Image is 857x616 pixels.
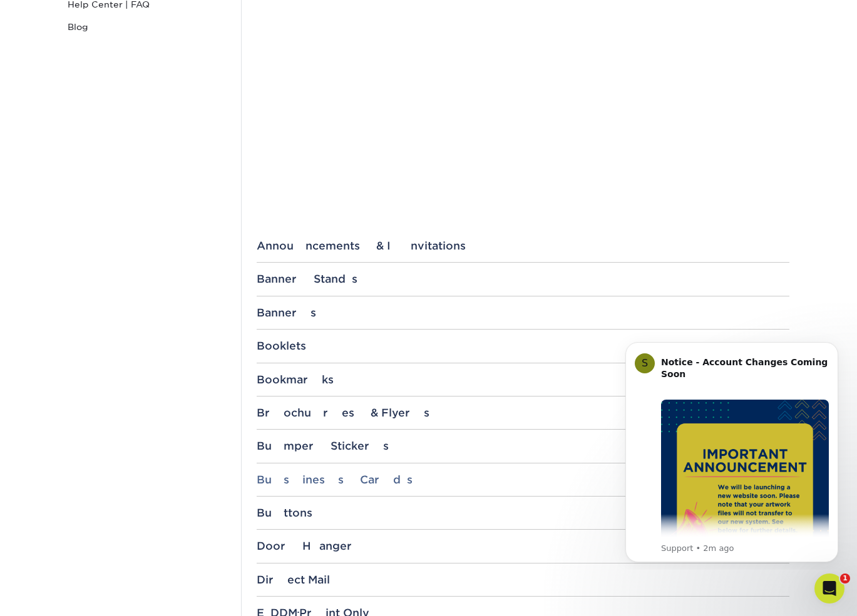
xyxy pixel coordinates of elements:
div: Booklets [257,340,789,352]
div: Banner Stands [257,273,789,285]
span: 1 [840,573,850,583]
div: Door Hanger [257,540,789,552]
iframe: Intercom live chat [814,573,844,603]
div: Bookmarks [257,373,789,386]
div: Business Cards [257,473,789,486]
div: Bumper Stickers [257,440,789,452]
a: Blog [63,16,232,38]
div: Buttons [257,507,789,519]
iframe: Intercom notifications message [607,331,857,570]
div: Direct Mail [257,573,789,586]
div: Banners [257,306,789,319]
small: ® [297,610,299,616]
div: Brochures & Flyers [257,406,789,419]
div: Announcements & Invitations [257,240,789,252]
